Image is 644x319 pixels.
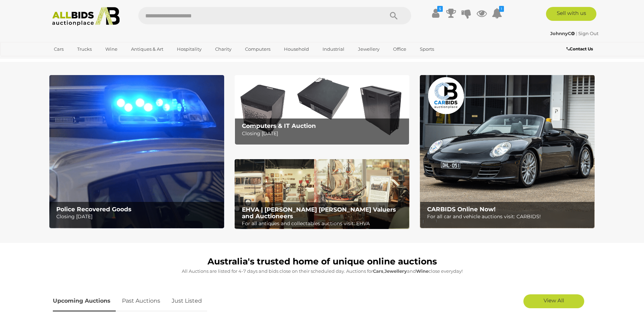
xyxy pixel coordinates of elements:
p: For all car and vehicle auctions visit: CARBIDS! [427,212,591,221]
strong: Cars [373,268,383,274]
a: Sell with us [546,7,596,21]
a: Cars [49,43,68,55]
a: Computers & IT Auction Computers & IT Auction Closing [DATE] [235,75,409,145]
img: Police Recovered Goods [49,75,224,228]
a: EHVA | Evans Hastings Valuers and Auctioneers EHVA | [PERSON_NAME] [PERSON_NAME] Valuers and Auct... [235,159,409,229]
a: Sign Out [578,31,598,36]
a: Trucks [73,43,96,55]
p: Closing [DATE] [56,212,220,221]
a: Office [389,43,411,55]
i: $ [437,6,443,12]
span: View All [544,297,564,304]
a: [GEOGRAPHIC_DATA] [49,55,108,66]
img: Allbids.com.au [48,7,124,26]
a: 1 [492,7,502,19]
a: Just Listed [166,291,207,311]
a: Household [279,43,313,55]
b: Contact Us [566,46,593,51]
a: Computers [241,43,275,55]
a: CARBIDS Online Now! CARBIDS Online Now! For all car and vehicle auctions visit: CARBIDS! [420,75,595,228]
strong: JohnnyC [550,31,575,36]
img: CARBIDS Online Now! [420,75,595,228]
strong: Jewellery [384,268,407,274]
i: 1 [499,6,504,12]
a: Wine [101,43,122,55]
a: Sports [415,43,439,55]
a: Charity [211,43,236,55]
a: Jewellery [353,43,384,55]
a: View All [523,294,584,308]
a: Police Recovered Goods Police Recovered Goods Closing [DATE] [49,75,224,228]
b: Computers & IT Auction [242,122,316,129]
p: Closing [DATE] [242,129,406,138]
a: Antiques & Art [127,43,168,55]
b: Police Recovered Goods [56,206,131,213]
img: Computers & IT Auction [235,75,409,145]
a: JohnnyC [550,31,576,36]
h1: Australia's trusted home of unique online auctions [53,257,592,267]
p: All Auctions are listed for 4-7 days and bids close on their scheduled day. Auctions for , and cl... [53,267,592,275]
b: CARBIDS Online Now! [427,206,496,213]
a: Industrial [318,43,349,55]
span: | [576,31,577,36]
a: $ [431,7,441,19]
a: Upcoming Auctions [53,291,116,311]
button: Search [376,7,411,24]
a: Contact Us [566,45,595,53]
b: EHVA | [PERSON_NAME] [PERSON_NAME] Valuers and Auctioneers [242,206,396,220]
img: EHVA | Evans Hastings Valuers and Auctioneers [235,159,409,229]
a: Past Auctions [117,291,165,311]
a: Hospitality [172,43,206,55]
p: For all antiques and collectables auctions visit: EHVA [242,219,406,228]
strong: Wine [416,268,429,274]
